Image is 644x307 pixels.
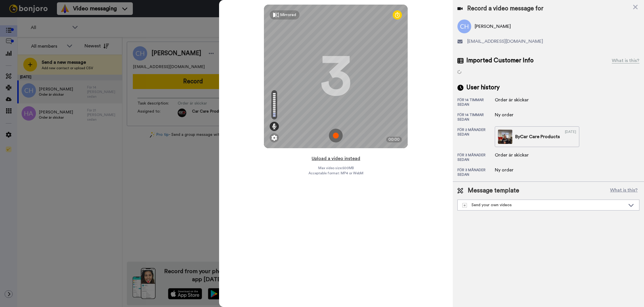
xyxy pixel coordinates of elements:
button: Upload a video instead [310,155,362,162]
span: Max video size: 500 MB [318,166,354,170]
div: för 3 månader sedan [457,153,495,162]
div: för 3 månader sedan [457,168,495,177]
div: för 2 månader sedan [457,128,495,147]
button: What is this? [608,186,639,195]
span: User history [466,83,500,92]
img: ic_gear.svg [271,135,277,141]
div: Send your own videos [462,202,625,208]
div: för 14 timmar sedan [457,113,495,122]
img: demo-template.svg [462,203,467,208]
span: Message template [468,186,519,195]
div: [DATE] [565,130,576,144]
div: Order är skickar [495,152,529,159]
div: By Car Care Products [515,133,560,140]
a: ByCar Care Products[DATE] [495,126,579,147]
div: 00:00 [386,137,402,142]
span: Imported Customer Info [466,56,534,65]
div: Order är skickar [495,96,529,103]
div: för 14 timmar sedan [457,98,495,107]
div: 3 [320,55,352,98]
span: Acceptable format: MP4 or WebM [308,171,363,175]
div: Ny order [495,111,524,118]
span: [EMAIL_ADDRESS][DOMAIN_NAME] [467,38,543,45]
div: Ny order [495,167,524,173]
img: ic_record_start.svg [329,129,343,142]
img: 0da1b2c8-e703-4348-a337-ff3f11f024e1-thumb.jpg [498,130,512,144]
div: What is this? [612,57,639,64]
